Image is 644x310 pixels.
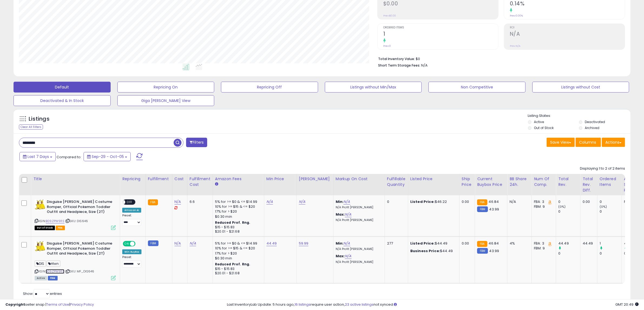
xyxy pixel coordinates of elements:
h2: N/A [510,31,625,38]
b: Short Term Storage Fees: [378,63,420,68]
div: Min Price [266,176,294,182]
button: Actions [602,138,625,147]
span: ON [123,242,130,246]
div: ASIN: [35,199,116,229]
div: $15 - $15.83 [215,225,260,230]
div: 0.00 [462,241,471,246]
div: 0.00 [583,199,593,204]
a: 44.49 [266,241,277,246]
a: B09ZPW911S [46,269,64,274]
small: Amazon Fees. [215,182,218,187]
th: The percentage added to the cost of goods (COGS) that forms the calculator for Min & Max prices. [333,174,385,195]
small: FBM [477,206,488,212]
small: FBA [477,199,487,205]
button: Columns [576,138,601,147]
div: Fulfillment [148,176,170,182]
b: Min: [336,199,344,204]
span: DIS [35,260,46,267]
b: Disguise [PERSON_NAME] Costume Romper, Official Pokemon Toddler Outfit and Headpiece, Size (2T) [47,241,113,258]
div: Current Buybox Price [477,176,505,187]
div: 0 [600,251,622,256]
span: OFF [135,242,143,246]
div: N/A [510,199,527,204]
p: N/A Profit [PERSON_NAME] [336,260,381,264]
span: FBM [48,276,58,281]
a: N/A [299,199,305,205]
div: $46.22 [410,199,455,204]
div: FBM: 9 [534,204,552,209]
div: $44.49 [410,249,455,253]
div: 44.49 [583,241,593,246]
span: Last 7 Days [28,154,49,159]
div: 17% for > $20 [215,251,260,256]
div: 10% for >= $15 & <= $20 [215,246,260,251]
label: Archived [585,126,600,130]
strong: Copyright [5,302,25,307]
h2: 0.14% [510,1,625,8]
div: FBA: 3 [534,241,552,246]
div: 0.00 [462,199,471,204]
div: 44.49 [558,241,580,246]
a: N/A [174,199,181,205]
div: Markup on Cost [336,176,382,182]
a: 59.99 [299,241,309,246]
b: Business Price: [410,248,440,253]
div: 0 [600,199,622,204]
div: 4% [510,241,527,246]
button: Repricing On [117,82,214,93]
button: Filters [186,138,207,147]
p: N/A Profit [PERSON_NAME] [336,247,381,251]
a: N/A [345,253,351,259]
span: All listings currently available for purchase on Amazon [35,276,47,281]
label: Deactivated [585,120,605,124]
div: Preset: [122,214,141,226]
div: 0 [558,199,580,204]
small: Prev: 0.00% [510,14,523,17]
div: Preset: [122,255,141,268]
div: seller snap | | [5,302,94,307]
h5: Listings [29,115,49,123]
b: Disguise [PERSON_NAME] Costume Romper, Official Pokemon Toddler Outfit and Headpiece, Size (2T) [47,199,113,216]
button: Deactivated & In Stock [14,95,111,106]
span: N/A [421,63,428,68]
a: 16 listings [295,302,311,307]
small: FBM [148,240,158,246]
a: Terms of Use [46,302,69,307]
b: Min: [336,241,344,246]
span: All listings that are currently out of stock and unavailable for purchase on Amazon [35,226,55,230]
span: Compared to: [57,154,81,160]
span: 46.84 [489,241,499,246]
div: Clear All Filters [19,124,43,130]
span: 43.99 [489,248,499,253]
small: Prev: 0 [383,44,391,48]
span: 2025-10-13 20:49 GMT [615,302,639,307]
b: Listed Price: [410,241,435,246]
div: 10% for >= $15 & <= $20 [215,204,260,209]
div: Amazon Fees [215,176,262,182]
small: FBA [477,241,487,247]
div: 0 [387,199,404,204]
span: ROI [510,26,625,29]
a: Privacy Policy [70,302,94,307]
b: Max: [336,253,345,259]
img: 51y09TSr-CL._SL40_.jpg [35,241,45,252]
h2: 1 [383,31,498,38]
div: FBM: 9 [534,246,552,251]
a: N/A [190,241,196,246]
a: B09ZPW911S [46,219,64,223]
span: OFF [125,200,134,205]
div: Fulfillable Quantity [387,176,406,187]
b: Listed Price: [410,199,435,204]
div: ASIN: [35,241,116,280]
label: Out of Stock [534,126,554,130]
div: $44.49 [410,241,455,246]
button: Repricing Off [221,82,318,93]
small: Prev: N/A [510,44,520,48]
a: 23 active listings [345,302,374,307]
div: 0 [600,209,622,214]
div: 0 [558,251,580,256]
a: N/A [344,199,350,205]
div: Ordered Items [600,176,619,187]
div: Num of Comp. [534,176,554,187]
a: N/A [174,241,181,246]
